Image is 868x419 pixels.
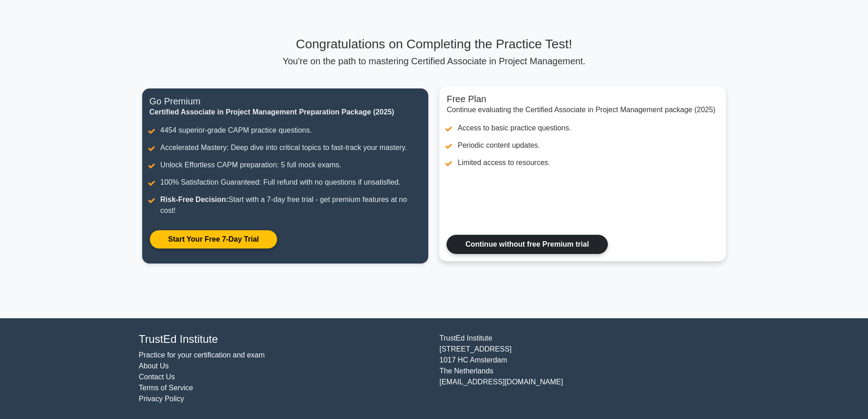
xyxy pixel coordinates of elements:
a: Continue without free Premium trial [447,235,607,254]
h3: Congratulations on Completing the Practice Test! [142,36,726,52]
a: Contact Us [139,373,175,381]
a: Start Your Free 7-Day Trial [149,230,277,249]
h4: TrustEd Institute [139,333,429,346]
div: TrustEd Institute [STREET_ADDRESS] 1017 HC Amsterdam The Netherlands [EMAIL_ADDRESS][DOMAIN_NAME] [434,333,735,404]
a: Practice for your certification and exam [139,351,265,359]
a: About Us [139,362,169,370]
p: You're on the path to mastering Certified Associate in Project Management. [142,56,726,67]
a: Privacy Policy [139,395,185,403]
a: Terms of Service [139,384,193,392]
